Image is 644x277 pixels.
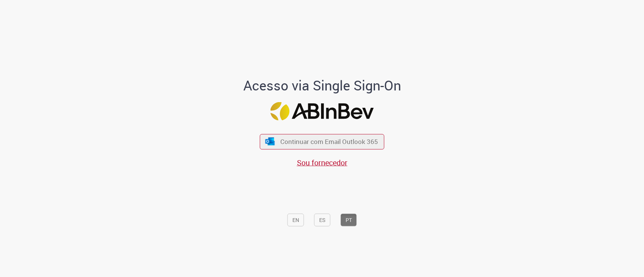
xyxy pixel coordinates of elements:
[264,138,275,145] img: ícone Azure/Microsoft 360
[260,134,384,149] button: ícone Azure/Microsoft 360 Continuar com Email Outlook 365
[314,214,330,226] button: ES
[271,102,374,121] img: Logo ABInBev
[297,158,347,168] a: Sou fornecedor
[287,214,304,226] button: EN
[280,137,378,146] span: Continuar com Email Outlook 365
[341,214,357,226] button: PT
[217,78,427,93] h1: Acesso via Single Sign-On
